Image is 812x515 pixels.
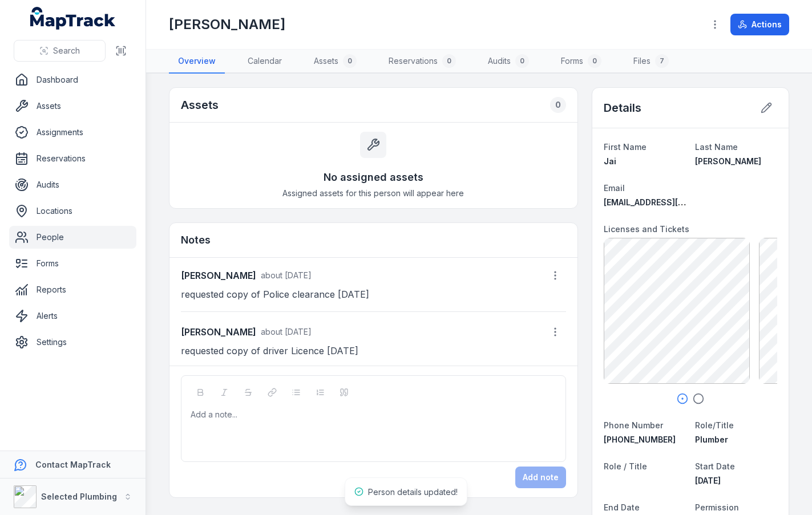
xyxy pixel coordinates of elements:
[604,142,647,152] span: First Name
[604,502,640,512] span: End Date
[9,147,136,170] a: Reservations
[261,327,312,336] span: about [DATE]
[30,7,116,30] a: MapTrack
[9,200,136,222] a: Locations
[695,142,738,152] span: Last Name
[261,327,312,336] time: 7/14/2025, 9:39:00 AM
[695,435,728,444] span: Plumber
[181,97,219,113] h2: Assets
[695,461,735,471] span: Start Date
[552,50,611,74] a: Forms0
[604,156,616,166] span: Jai
[479,50,538,74] a: Audits0
[169,15,285,34] h1: [PERSON_NAME]
[604,197,741,207] span: [EMAIL_ADDRESS][DOMAIN_NAME]
[550,97,566,113] div: 0
[604,183,625,193] span: Email
[695,476,721,485] span: [DATE]
[9,68,136,91] a: Dashboard
[181,343,566,359] p: requested copy of driver Licence [DATE]
[9,173,136,196] a: Audits
[9,331,136,354] a: Settings
[624,50,678,74] a: Files7
[730,14,789,35] button: Actions
[181,232,211,248] h3: Notes
[442,54,456,68] div: 0
[239,50,291,74] a: Calendar
[695,476,721,485] time: 7/22/2024, 12:00:00 AM
[181,325,256,339] strong: [PERSON_NAME]
[169,50,225,74] a: Overview
[588,54,601,68] div: 0
[305,50,366,74] a: Assets0
[9,252,136,275] a: Forms
[9,305,136,327] a: Alerts
[343,54,357,68] div: 0
[655,54,669,68] div: 7
[604,435,676,444] span: [PHONE_NUMBER]
[181,286,566,302] p: requested copy of Police clearance [DATE]
[515,54,529,68] div: 0
[41,492,117,501] strong: Selected Plumbing
[261,270,312,280] span: about [DATE]
[35,460,111,469] strong: Contact MapTrack
[9,121,136,144] a: Assignments
[181,269,256,282] strong: [PERSON_NAME]
[324,169,423,185] h3: No assigned assets
[282,188,464,199] span: Assigned assets for this person will appear here
[695,420,734,430] span: Role/Title
[53,45,80,56] span: Search
[9,95,136,117] a: Assets
[379,50,465,74] a: Reservations0
[9,226,136,249] a: People
[695,156,761,166] span: [PERSON_NAME]
[604,461,647,471] span: Role / Title
[9,278,136,301] a: Reports
[695,502,739,512] span: Permission
[604,100,641,116] h2: Details
[604,420,663,430] span: Phone Number
[261,270,312,280] time: 7/14/2025, 9:36:31 AM
[14,40,106,62] button: Search
[604,224,689,234] span: Licenses and Tickets
[368,487,458,497] span: Person details updated!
